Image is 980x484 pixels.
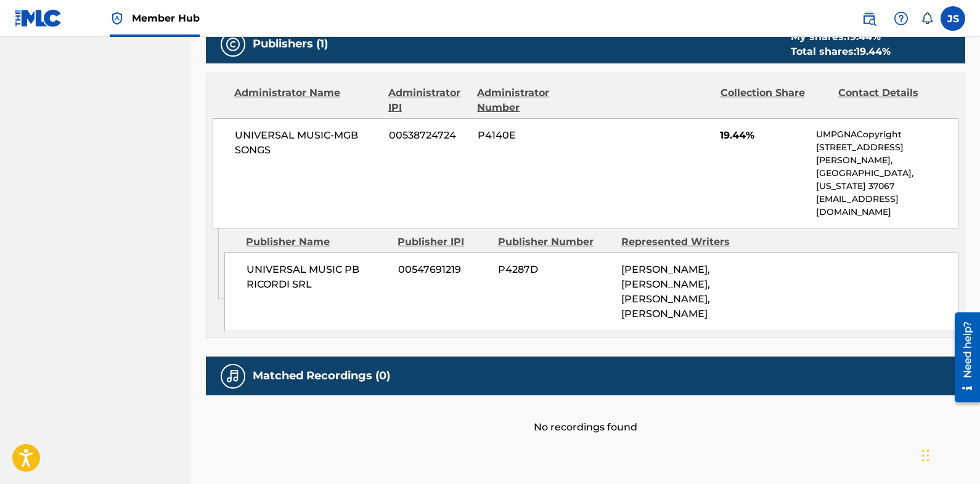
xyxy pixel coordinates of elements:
div: Notifications [921,12,933,25]
iframe: Chat Widget [918,425,980,484]
div: Administrator Name [234,86,379,115]
div: Publisher Name [246,235,388,249]
div: Represented Writers [621,235,735,249]
img: Matched Recordings [226,369,240,384]
h5: Matched Recordings (0) [253,369,390,383]
span: [PERSON_NAME], [PERSON_NAME], [PERSON_NAME], [PERSON_NAME] [621,264,710,320]
img: Top Rightsholder [110,11,125,26]
div: Total shares: [791,44,891,59]
div: Administrator IPI [388,86,468,115]
span: 19.44% [720,128,807,143]
img: help [894,11,909,26]
p: [GEOGRAPHIC_DATA], [US_STATE] 37067 [816,167,958,193]
div: Contact Details [838,86,947,115]
p: [EMAIL_ADDRESS][DOMAIN_NAME] [816,193,958,219]
p: UMPGNACopyright [816,128,958,141]
div: Administrator Number [477,86,586,115]
img: search [862,11,876,26]
a: Public Search [857,6,881,31]
span: UNIVERSAL MUSIC-MGB SONGS [235,128,380,158]
span: 00538724724 [389,128,468,143]
div: Publisher Number [498,235,612,249]
span: P4140E [478,128,586,143]
h5: Publishers (1) [253,37,328,51]
span: 00547691219 [398,262,489,277]
div: Help [889,6,913,31]
div: No recordings found [206,395,965,435]
span: 19.44 % [856,46,891,57]
img: MLC Logo [15,9,62,27]
div: User Menu [941,6,965,31]
span: UNIVERSAL MUSIC PB RICORDI SRL [247,262,389,292]
div: Publisher IPI [398,235,488,249]
p: [STREET_ADDRESS][PERSON_NAME], [816,141,958,167]
img: Publishers [226,37,240,52]
div: Collection Share [721,86,829,115]
iframe: Resource Center [945,307,980,406]
div: Drag [922,437,929,474]
span: P4287D [498,262,612,277]
span: 19.44 % [846,31,881,42]
span: Member Hub [132,11,200,25]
